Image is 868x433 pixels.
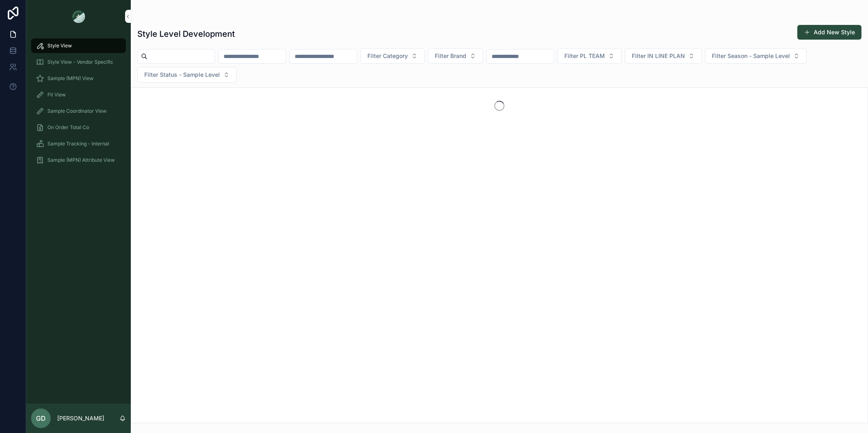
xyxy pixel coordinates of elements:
[47,92,66,98] span: Fit View
[26,33,131,178] div: scrollable content
[31,87,126,102] a: Fit View
[47,141,109,147] span: Sample Tracking - Internal
[31,136,126,151] a: Sample Tracking - Internal
[31,38,126,53] a: Style View
[797,25,861,40] button: Add New Style
[144,71,220,79] span: Filter Status - Sample Level
[557,48,622,64] button: Select Button
[428,48,483,64] button: Select Button
[712,52,790,60] span: Filter Season - Sample Level
[31,71,126,86] a: Sample (MPN) View
[57,414,104,422] p: [PERSON_NAME]
[360,48,425,64] button: Select Button
[47,59,113,65] span: Style View - Vendor Specific
[47,75,94,82] span: Sample (MPN) View
[31,153,126,167] a: Sample (MPN) Attribute View
[31,104,126,118] a: Sample Coordinator View
[564,52,605,60] span: Filter PL TEAM
[705,48,807,64] button: Select Button
[31,120,126,135] a: On Order Total Co
[31,55,126,69] a: Style View - Vendor Specific
[47,157,115,163] span: Sample (MPN) Attribute View
[47,42,72,49] span: Style View
[367,52,408,60] span: Filter Category
[625,48,702,64] button: Select Button
[36,413,46,423] span: GD
[47,124,89,131] span: On Order Total Co
[137,67,237,83] button: Select Button
[137,28,235,40] h1: Style Level Development
[435,52,466,60] span: Filter Brand
[47,108,107,114] span: Sample Coordinator View
[72,10,85,23] img: App logo
[632,52,685,60] span: Filter IN LINE PLAN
